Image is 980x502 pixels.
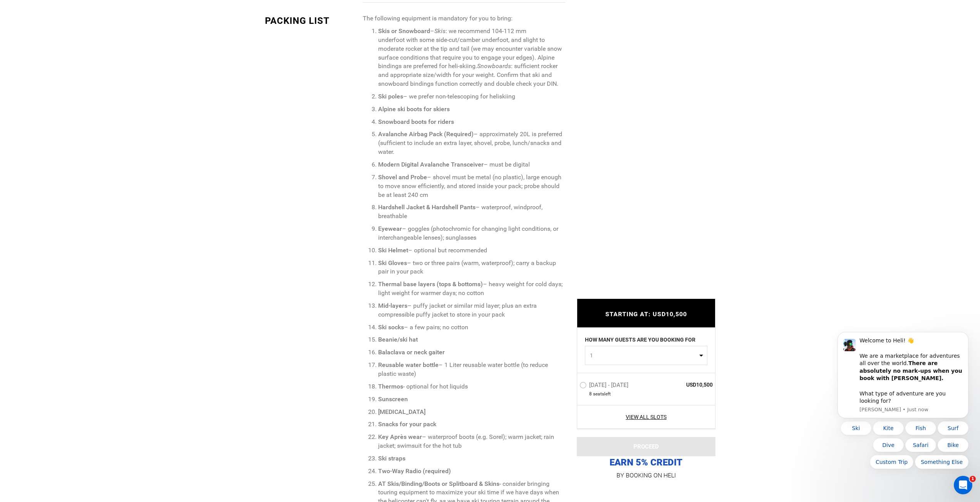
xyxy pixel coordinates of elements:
[378,420,436,428] strong: Snacks for your pack
[602,391,604,397] span: s
[378,280,483,288] strong: Thermal base layers (tops & bottoms)
[378,383,403,390] strong: Thermos
[378,130,474,138] strong: Avalanche Airbag Pack (Required)
[378,247,408,254] strong: Ski Helmet
[970,476,976,482] span: 1
[378,467,451,475] strong: Two-Way Radio (required)
[590,352,697,359] span: 1
[378,382,565,391] p: - optional for hot liquids
[585,336,695,346] label: HOW MANY GUESTS ARE YOU BOOKING FOR
[265,14,357,27] div: PACKING LIST
[378,160,565,169] p: – must be digital
[378,433,422,440] strong: Key Après wear
[378,225,402,232] strong: Eyewear
[434,27,446,35] em: Skis
[378,259,565,277] p: – two or three pairs (warm, waterproof); carry a backup pair in your pack
[378,408,426,415] strong: [MEDICAL_DATA]
[378,280,565,298] p: – heavy weight for cold days; light weight for warmer days; no cotton
[378,118,454,125] strong: Snowboard boots for riders
[954,476,972,494] iframe: Intercom live chat
[577,437,715,456] button: PROCEED
[378,130,565,157] p: – approximately 20L is preferred (sufficient to include an extra layer, shovel, probe, lunch/snac...
[378,324,404,331] strong: Ski socks
[580,382,630,391] label: [DATE] - [DATE]
[378,246,565,255] p: – optional but recommended
[605,310,687,318] span: STARTING AT: USD10,500
[363,14,565,23] p: The following equipment is mandatory for you to bring:
[378,361,565,379] p: – 1 Liter reusable water bottle (to reduce plastic waste)
[378,361,439,369] strong: Reusable water bottle
[657,381,713,389] span: USD10,500
[378,433,565,450] p: – waterproof boots (e.g. Sorel); warm jacket; rain jacket; swimsuit for the hot tub
[378,173,565,200] p: – shovel must be metal (no plastic), large enough to move snow efficiently, and stored inside you...
[378,27,565,88] p: – : we recommend 104-112 mm underfoot with some side-cut/camber underfoot, and slight to moderate...
[378,395,408,403] strong: Sunscreen
[580,413,713,421] a: View All Slots
[378,302,407,309] strong: Mid-layers
[378,27,430,35] strong: Skis or Snowboard
[378,480,499,487] strong: AT Skis/Binding/Boots or Splitboard & Skins
[826,280,980,481] iframe: Intercom notifications message
[477,62,511,70] em: Snowboards
[378,105,450,113] strong: Alpine ski boots for skiers
[378,302,565,319] p: – puffy jacket or similar mid layer; plus an extra compressible puffy jacket to store in your pack
[378,455,405,462] strong: Ski straps
[593,391,611,397] span: seat left
[378,173,427,181] strong: Shovel and Probe
[378,203,476,211] strong: Hardshell Jacket & Hardshell Pants
[577,470,715,481] p: BY BOOKING ON HELI
[378,92,565,101] p: – we prefer non-telescoping for heliskiing
[378,161,484,168] strong: Modern Digital Avalanche Transceiver
[378,93,403,100] strong: Ski poles
[378,336,418,343] strong: Beanie/ski hat
[378,259,407,267] strong: Ski Gloves
[589,391,592,397] span: 8
[378,323,565,332] p: – a few pairs; no cotton
[378,225,565,242] p: – goggles (photochromic for changing light conditions, or interchangeable lenses); sunglasses
[378,349,445,356] strong: Balaclava or neck gaiter
[585,346,707,365] button: 1
[378,203,565,221] p: – waterproof, windproof, breathable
